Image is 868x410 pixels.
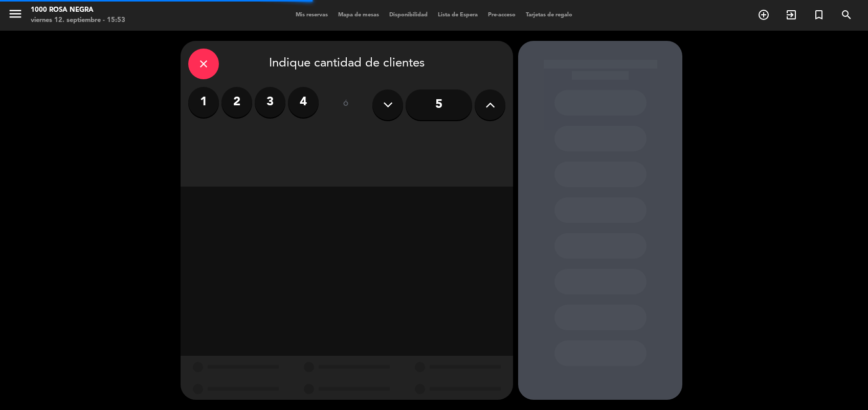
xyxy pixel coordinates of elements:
[384,12,433,18] span: Disponibilidad
[840,9,853,21] i: search
[288,87,319,118] label: 4
[785,9,797,21] i: exit_to_app
[483,12,521,18] span: Pre-acceso
[433,12,483,18] span: Lista de Espera
[521,12,577,18] span: Tarjetas de regalo
[31,15,125,26] div: viernes 12. septiembre - 15:53
[813,9,825,21] i: turned_in_not
[31,5,125,15] div: 1000 Rosa Negra
[188,87,219,118] label: 1
[188,49,505,79] div: Indique cantidad de clientes
[291,12,333,18] span: Mis reservas
[8,6,23,25] button: menu
[333,12,384,18] span: Mapa de mesas
[221,87,252,118] label: 2
[329,87,362,123] div: ó
[255,87,285,118] label: 3
[758,9,770,21] i: add_circle_outline
[197,58,210,70] i: close
[8,6,23,21] i: menu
